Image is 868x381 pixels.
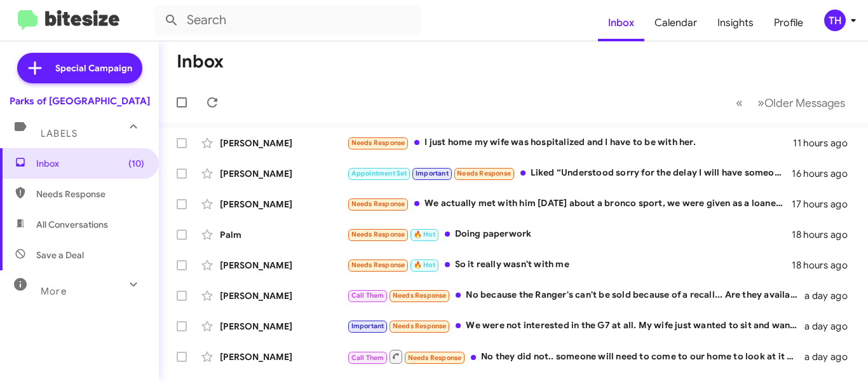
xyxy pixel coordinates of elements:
div: [PERSON_NAME] [220,167,347,180]
div: TH [824,10,846,31]
span: Call Them [351,354,384,362]
span: Appointment Set [351,169,407,177]
span: Special Campaign [55,62,132,74]
span: » [757,95,764,111]
span: Needs Response [351,200,405,208]
span: Needs Response [351,261,405,269]
span: Save a Deal [36,249,84,261]
h1: Inbox [177,52,224,72]
span: Important [416,169,449,177]
div: 16 hours ago [792,167,858,180]
div: 17 hours ago [792,198,858,211]
div: Liked “Understood sorry for the delay I will have someone reach out to you.” [347,166,792,181]
span: 🔥 Hot [414,230,435,239]
div: We actually met with him [DATE] about a bronco sport, we were given as a loaner, but the payment ... [347,197,792,211]
span: « [736,95,743,111]
div: a day ago [804,289,858,302]
span: Needs Response [457,169,511,177]
div: [PERSON_NAME] [220,259,347,272]
div: [PERSON_NAME] [220,289,347,302]
div: So it really wasn't with me [347,258,792,272]
span: Needs Response [351,230,405,239]
span: Needs Response [408,354,462,362]
a: Profile [764,4,813,41]
a: Inbox [598,4,644,41]
span: Labels [41,128,78,139]
span: All Conversations [36,218,108,231]
div: a day ago [804,350,858,363]
a: Calendar [644,4,707,41]
span: Older Messages [764,96,845,110]
button: TH [813,10,854,31]
div: I just home my wife was hospitalized and I have to be with her. [347,135,793,150]
span: Inbox [36,157,144,170]
div: No they did not.. someone will need to come to our home to look at it because as of right now it ... [347,349,804,364]
span: (10) [128,157,144,170]
div: Parks of [GEOGRAPHIC_DATA] [10,95,150,107]
div: 11 hours ago [793,137,858,149]
div: [PERSON_NAME] [220,198,347,211]
div: 18 hours ago [792,228,858,241]
div: Doing paperwork [347,227,792,242]
span: Call Them [351,291,384,300]
span: 🔥 Hot [414,261,435,269]
a: Special Campaign [17,53,142,83]
span: Needs Response [393,322,447,330]
span: More [41,286,67,297]
div: 18 hours ago [792,259,858,272]
div: We were not interested in the G7 at all. My wife just wanted to sit and want to see what it felt ... [347,319,804,333]
div: [PERSON_NAME] [220,137,347,149]
span: Needs Response [393,291,447,300]
div: Palm [220,228,347,241]
div: [PERSON_NAME] [220,350,347,363]
button: Next [750,90,853,116]
span: Important [351,322,384,330]
div: a day ago [804,320,858,333]
button: Previous [728,90,750,116]
span: Needs Response [351,139,405,147]
div: [PERSON_NAME] [220,320,347,333]
input: Search [154,5,421,36]
span: Needs Response [36,188,144,200]
nav: Page navigation example [729,90,853,116]
div: No because the Ranger's can't be sold because of a recall... Are they available now? [347,288,804,303]
a: Insights [707,4,764,41]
